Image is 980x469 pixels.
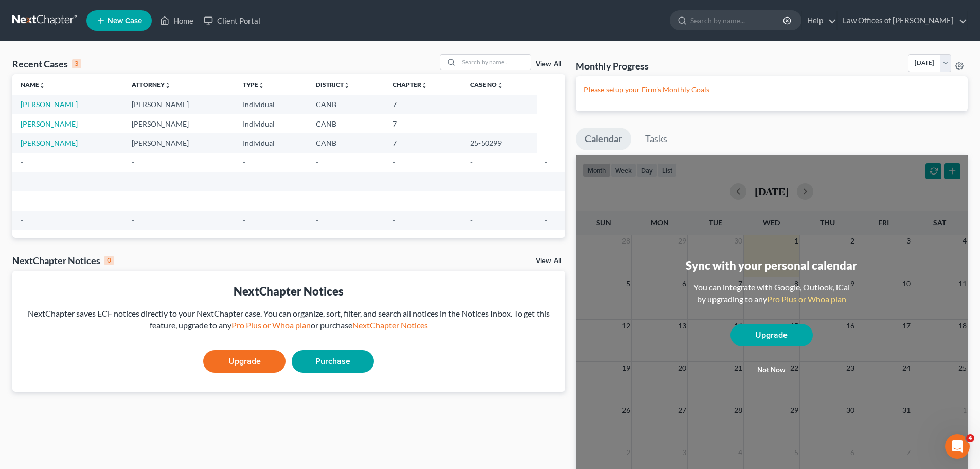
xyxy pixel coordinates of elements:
a: [PERSON_NAME] [21,119,78,128]
a: Nameunfold_more [21,81,45,89]
a: View All [536,257,561,265]
td: 7 [384,95,462,114]
a: Attorneyunfold_more [132,81,171,89]
a: Home [155,11,199,30]
a: View All [536,61,561,68]
div: Recent Cases [12,58,81,70]
a: [PERSON_NAME] [21,100,78,109]
span: - [316,196,318,205]
input: Search by name... [690,11,785,30]
a: Client Portal [199,11,265,30]
i: unfold_more [344,82,350,89]
a: Upgrade [203,350,286,373]
iframe: Intercom live chat [945,434,970,459]
div: NextChapter saves ECF notices directly to your NextChapter case. You can organize, sort, filter, ... [21,308,557,332]
td: Individual [235,95,308,114]
td: 25-50299 [462,133,537,152]
span: - [243,158,245,166]
a: Purchase [292,350,374,373]
span: - [393,177,395,186]
a: Pro Plus or Whoa plan [231,320,311,330]
span: - [21,177,23,186]
span: - [132,177,134,186]
a: NextChapter Notices [352,320,428,330]
a: Typeunfold_more [243,81,264,89]
button: Not now [730,360,813,380]
span: - [545,216,547,224]
a: Help [802,11,836,30]
span: - [21,216,23,224]
a: Case Nounfold_more [470,81,503,89]
a: Tasks [636,128,676,150]
i: unfold_more [497,82,503,89]
td: CANB [308,95,384,114]
span: - [132,216,134,224]
span: - [21,158,23,166]
td: CANB [308,114,384,133]
h3: Monthly Progress [576,60,649,72]
td: [PERSON_NAME] [123,114,235,133]
i: unfold_more [165,82,171,89]
span: 4 [966,434,974,442]
td: [PERSON_NAME] [123,133,235,152]
span: - [393,158,395,166]
input: Search by name... [459,55,531,70]
p: Please setup your Firm's Monthly Goals [584,84,959,95]
i: unfold_more [39,82,45,89]
td: Individual [235,114,308,133]
div: Sync with your personal calendar [686,257,857,273]
td: Individual [235,133,308,152]
td: CANB [308,133,384,152]
a: Districtunfold_more [316,81,350,89]
i: unfold_more [421,82,427,89]
span: - [470,177,473,186]
td: [PERSON_NAME] [123,95,235,114]
div: 0 [104,256,114,265]
a: Pro Plus or Whoa plan [767,294,846,304]
a: [PERSON_NAME] [21,138,78,147]
span: - [316,216,318,224]
a: Upgrade [730,324,813,346]
div: NextChapter Notices [12,254,114,267]
div: You can integrate with Google, Outlook, iCal by upgrading to any [689,282,854,305]
td: 7 [384,114,462,133]
a: Law Offices of [PERSON_NAME] [838,11,967,30]
span: - [470,196,473,205]
span: - [470,158,473,166]
a: Calendar [576,128,631,150]
span: - [316,177,318,186]
span: - [243,196,245,205]
span: - [243,216,245,224]
a: Chapterunfold_more [393,81,427,89]
span: - [21,196,23,205]
span: - [132,158,134,166]
span: New Case [108,17,142,25]
span: - [545,177,547,186]
span: - [316,158,318,166]
span: - [545,158,547,166]
span: - [470,216,473,224]
div: 3 [72,59,81,68]
span: - [393,196,395,205]
span: - [243,177,245,186]
span: - [132,196,134,205]
div: NextChapter Notices [21,283,557,299]
span: - [545,196,547,205]
td: 7 [384,133,462,152]
span: - [393,216,395,224]
i: unfold_more [258,82,264,89]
